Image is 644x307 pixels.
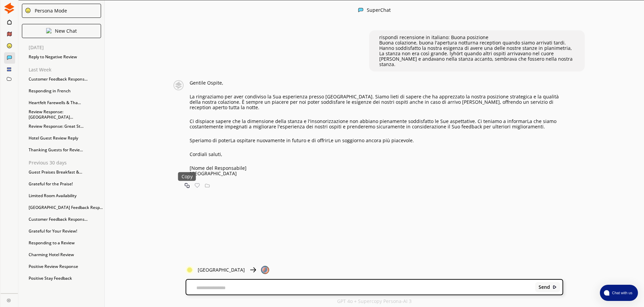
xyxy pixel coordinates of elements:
[190,94,563,110] p: La ringraziamo per aver condiviso la Sua esperienza presso [GEOGRAPHIC_DATA]. Siamo lieti di sape...
[171,80,186,90] img: Close
[195,183,200,188] img: Favorite
[367,7,391,14] div: SuperChat
[25,285,104,295] div: Double Room Booking Confi...
[190,152,563,157] p: Cordiali saluti,
[7,298,11,302] img: Close
[539,284,550,290] b: Send
[190,80,563,86] p: Gentile Ospite,
[55,28,77,34] p: New Chat
[25,167,104,177] div: Guest Praises Breakfast &...
[261,266,269,274] img: Close
[379,35,575,40] p: rispondi recensione in italiano: Buona posizione
[4,3,15,14] img: Close
[32,8,67,13] div: Persona Mode
[25,98,104,108] div: Heartfelt Farewells & Tha...
[25,86,104,96] div: Responding in French
[190,119,563,129] p: Ci dispiace sapere che la dimensione della stanza e l'insonorizzazione non abbiano pienamente sod...
[25,121,104,131] div: Review Response: Great St...
[1,294,18,305] a: Close
[185,183,190,188] img: Copy
[25,52,104,62] div: Reply to Negative Review
[609,290,634,296] span: Chat with us
[337,299,412,304] p: GPT 4o + Supercopy Persona-AI 3
[190,138,563,143] p: Speriamo di poterLa ospitare nuovamente in futuro e di offrirLe un soggiorno ancora più piacevole.
[25,7,31,13] img: Close
[25,250,104,260] div: Charming Hotel Review
[25,203,104,213] div: [GEOGRAPHIC_DATA] Feedback Resp...
[25,110,104,120] div: Review Response: [GEOGRAPHIC_DATA]...
[25,133,104,143] div: Hotel Guest Review Reply
[29,160,104,165] p: Previous 30 days
[190,165,563,171] p: [Nome del Responsabile]
[379,40,575,51] p: Buona colazione, buona l'apertura notturna reception quando siamo arrivati tardi. Hanno soddisfat...
[46,28,52,33] img: Close
[600,285,638,301] button: atlas-launcher
[178,172,196,181] div: Copy
[25,191,104,201] div: Limited Room Availability
[186,266,194,274] img: Close
[25,273,104,283] div: Positive Stay Feedback
[25,226,104,236] div: Grateful for Your Review!
[25,238,104,248] div: Responding to a Review
[29,67,104,72] p: Last Week
[25,214,104,224] div: Customer Feedback Respons...
[25,179,104,189] div: Grateful for the Praise!
[25,74,104,84] div: Customer Feedback Respons...
[552,285,557,289] img: Close
[379,51,575,67] p: La stanza non era così grande. lyhört quando altri ospiti arrivavano nel cuore [PERSON_NAME] e an...
[190,171,563,176] p: [GEOGRAPHIC_DATA]
[249,266,257,274] img: Close
[198,267,245,273] p: [GEOGRAPHIC_DATA]
[358,7,363,13] img: Close
[25,145,104,155] div: Thanking Guests for Revie...
[29,45,104,50] p: [DATE]
[25,262,104,272] div: Positive Review Response
[205,183,210,188] img: Save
